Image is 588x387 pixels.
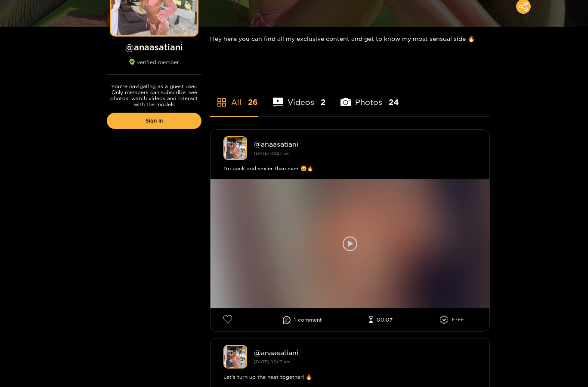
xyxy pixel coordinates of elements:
[223,345,247,369] img: anaasatiani
[107,42,201,52] h1: @ anaasatiani
[273,77,325,116] li: Videos
[340,77,399,116] li: Photos
[210,77,258,116] li: All
[254,359,290,364] small: [DATE] 03:07 am
[254,349,477,356] div: @ anaasatiani
[223,164,477,173] div: I'm back and sexier than ever 😉🔥
[210,27,490,50] div: Hey here you can find all my exclusive content and get to know my most sensual side 🔥
[107,113,201,129] a: Sign in
[254,151,290,156] small: [DATE] 09:27 am
[321,97,325,107] span: 2
[223,373,477,381] div: Let's turn up the heat together! 🔥
[369,316,393,323] li: 00:07
[298,317,322,323] span: comment
[107,59,201,75] div: verified member
[389,97,399,107] span: 24
[283,316,322,324] li: 1
[107,83,201,107] p: You're navigating as a guest user. Only members can subscribe, see photos, watch videos and inter...
[248,97,258,107] span: 26
[223,136,247,160] img: anaasatiani
[440,316,464,324] li: Free
[254,140,477,148] div: @ anaasatiani
[217,97,227,107] span: appstore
